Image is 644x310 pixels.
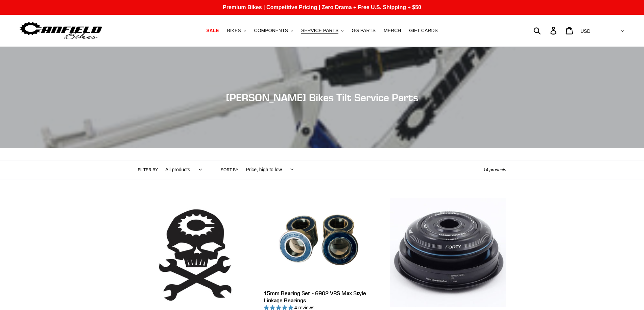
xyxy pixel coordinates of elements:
[298,26,347,35] button: SERVICE PARTS
[301,28,338,34] span: SERVICE PARTS
[251,26,296,35] button: COMPONENTS
[223,26,249,35] button: BIKES
[226,91,418,104] span: [PERSON_NAME] Bikes Tilt Service Parts
[409,28,438,34] span: GIFT CARDS
[227,28,241,34] span: BIKES
[406,26,441,35] a: GIFT CARDS
[348,26,379,35] a: GG PARTS
[19,20,103,41] img: Canfield Bikes
[380,26,404,35] a: MERCH
[203,26,222,35] a: SALE
[206,28,219,34] span: SALE
[221,167,238,173] label: Sort by
[254,28,288,34] span: COMPONENTS
[384,28,401,34] span: MERCH
[352,28,376,34] span: GG PARTS
[138,167,158,173] label: Filter by
[483,167,506,172] span: 14 products
[537,23,554,38] input: Search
